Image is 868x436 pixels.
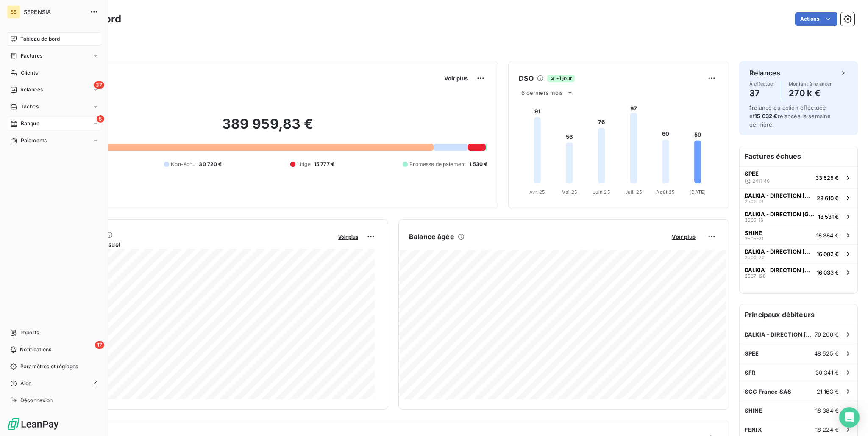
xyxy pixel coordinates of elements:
[24,8,85,15] span: SERENSIA
[547,75,575,82] span: -1 jour
[97,115,104,123] span: 5
[519,73,533,83] h6: DSO
[338,234,358,240] span: Voir plus
[740,146,857,166] h6: Factures échues
[409,160,466,168] span: Promesse de paiement
[740,188,857,207] button: DALKIA - DIRECTION [GEOGRAPHIC_DATA] (30446)2506-0123 610 €
[745,273,766,279] span: 2507-128
[593,189,610,195] tspan: Juin 25
[815,407,839,414] span: 18 384 €
[48,240,332,249] span: Chiffre d'affaires mensuel
[20,329,39,337] span: Imports
[469,160,487,168] span: 1 530 €
[745,255,765,260] span: 2506-26
[740,304,857,325] h6: Principaux débiteurs
[740,244,857,263] button: DALKIA - DIRECTION [GEOGRAPHIC_DATA] (30446)2506-2616 082 €
[745,369,756,376] span: SFR
[21,120,39,127] span: Banque
[745,350,759,357] span: SPEE
[20,380,32,387] span: Aide
[745,426,762,433] span: FENIX
[94,81,104,89] span: 37
[745,192,813,199] span: DALKIA - DIRECTION [GEOGRAPHIC_DATA] (30446)
[657,189,675,195] tspan: Août 25
[669,233,698,240] button: Voir plus
[815,331,839,338] span: 76 200 €
[21,69,38,77] span: Clients
[409,232,454,242] h6: Balance âgée
[745,267,813,273] span: DALKIA - DIRECTION [GEOGRAPHIC_DATA] (30446)
[20,86,43,94] span: Relances
[740,263,857,281] button: DALKIA - DIRECTION [GEOGRAPHIC_DATA] (30446)2507-12816 033 €
[815,369,839,376] span: 30 341 €
[754,113,777,119] span: 15 632 €
[7,377,101,390] a: Aide
[817,388,839,395] span: 21 163 €
[20,346,51,353] span: Notifications
[521,89,563,96] span: 6 derniers mois
[745,229,762,236] span: SHINE
[749,68,780,78] h6: Relances
[7,417,59,431] img: Logo LeanPay
[20,363,78,370] span: Paramètres et réglages
[20,35,60,43] span: Tableau de bord
[21,103,39,110] span: Tâches
[745,331,815,338] span: DALKIA - DIRECTION [GEOGRAPHIC_DATA] (30446)
[297,160,311,168] span: Litige
[199,160,222,168] span: 30 720 €
[745,236,763,241] span: 2505-21
[749,104,752,111] span: 1
[745,211,815,218] span: DALKIA - DIRECTION [GEOGRAPHIC_DATA] (30446)
[21,52,42,60] span: Factures
[740,226,857,244] button: SHINE2505-2118 384 €
[740,166,857,188] button: SPEE2411-4033 525 €
[749,104,831,128] span: relance ou action effectuée et relancés la semaine dernière.
[442,75,470,82] button: Voir plus
[749,86,775,100] h4: 37
[740,207,857,226] button: DALKIA - DIRECTION [GEOGRAPHIC_DATA] (30446)2505-1618 531 €
[530,189,545,195] tspan: Avr. 25
[95,341,104,349] span: 17
[745,388,791,395] span: SCC France SAS
[752,179,770,184] span: 2411-40
[789,81,832,86] span: Montant à relancer
[336,233,361,240] button: Voir plus
[48,116,487,141] h2: 389 959,83 €
[815,426,839,433] span: 18 224 €
[690,189,706,195] tspan: [DATE]
[625,189,642,195] tspan: Juil. 25
[817,195,839,201] span: 23 610 €
[171,160,195,168] span: Non-échu
[789,86,832,100] h4: 270 k €
[21,137,47,144] span: Paiements
[444,75,468,82] span: Voir plus
[839,407,860,428] div: Open Intercom Messenger
[817,269,839,276] span: 16 033 €
[815,174,839,181] span: 33 525 €
[7,5,20,19] div: SE
[818,213,839,220] span: 18 531 €
[314,160,334,168] span: 15 777 €
[795,12,837,26] button: Actions
[745,218,763,223] span: 2505-16
[562,189,577,195] tspan: Mai 25
[814,350,839,357] span: 48 525 €
[20,397,53,404] span: Déconnexion
[817,251,839,257] span: 16 082 €
[745,248,813,255] span: DALKIA - DIRECTION [GEOGRAPHIC_DATA] (30446)
[816,232,839,239] span: 18 384 €
[745,199,763,204] span: 2506-01
[672,233,696,240] span: Voir plus
[745,407,762,414] span: SHINE
[745,170,759,177] span: SPEE
[749,81,775,86] span: À effectuer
